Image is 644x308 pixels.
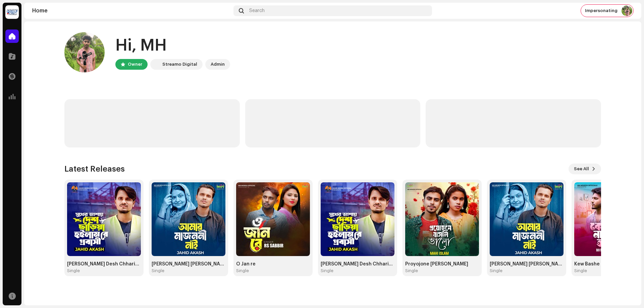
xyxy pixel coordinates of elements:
div: Single [152,268,164,273]
img: d0e52e98-8cfd-4332-8971-0b5b5379aa25 [67,182,141,256]
div: Single [574,268,587,273]
div: Single [321,268,333,273]
span: Impersonating [585,8,618,13]
img: 002d0b7e-39bb-449f-ae97-086db32edbb7 [5,5,19,19]
div: [PERSON_NAME] [PERSON_NAME] [490,261,563,267]
div: Single [67,268,80,273]
div: Single [236,268,249,273]
button: See All [569,164,601,174]
div: [PERSON_NAME] Desh Chhariya hoilam Re Probashi [321,261,394,267]
div: Single [405,268,418,273]
div: Proyojone [PERSON_NAME] [405,261,479,267]
img: 354e8c1c-fe9d-4d1b-b15a-c6a49143ed2f [236,182,310,256]
div: [PERSON_NAME] Desh Chhariya hoilam Re Probashi [P1] [67,261,141,267]
h3: Latest Releases [64,164,125,174]
div: O Jan re [236,261,310,267]
div: Home [32,8,231,13]
span: Search [249,8,265,13]
img: f0a6947a-73ea-4f23-be76-6eb59e9e5bf6 [64,32,105,72]
img: f0a6947a-73ea-4f23-be76-6eb59e9e5bf6 [622,5,632,16]
img: f5fb258c-a68a-4427-be17-0499faa417d6 [490,182,563,256]
img: 5d5fac6b-bfd6-412c-a472-01625584f5cc [405,182,479,256]
div: Single [490,268,502,273]
span: See All [574,162,589,176]
div: Admin [211,60,225,68]
div: Owner [128,60,142,68]
img: 002d0b7e-39bb-449f-ae97-086db32edbb7 [152,60,160,68]
img: 77bc7297-f387-412f-903a-949ee3f13e6d [321,182,394,256]
div: Hi, MH [115,35,230,56]
div: Streamo Digital [162,60,197,68]
div: [PERSON_NAME] [PERSON_NAME] [P1] [152,261,225,267]
img: 8caebffd-39bf-4b3d-b34c-07107ff6cd5f [152,182,225,256]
